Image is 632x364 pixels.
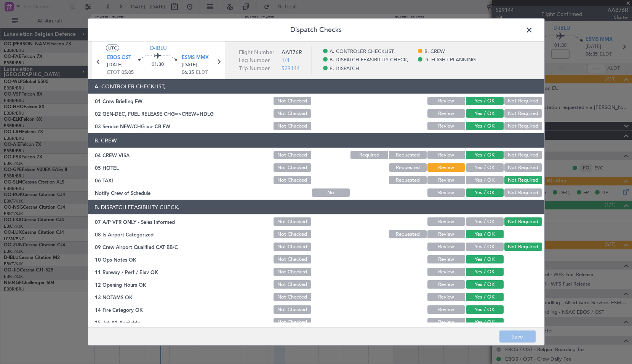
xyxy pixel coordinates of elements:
button: Yes / OK [466,151,504,159]
button: Not Required [504,243,542,251]
button: Not Required [504,151,542,159]
header: Dispatch Checks [88,19,544,42]
button: Yes / OK [466,176,504,184]
button: Yes / OK [466,122,504,130]
button: Not Required [504,109,542,118]
button: Yes / OK [466,188,504,197]
button: Not Required [504,122,542,130]
button: Yes / OK [466,97,504,105]
button: Yes / OK [466,163,504,172]
button: Yes / OK [466,230,504,238]
button: Yes / OK [466,217,504,226]
button: Not Required [504,97,542,105]
button: Yes / OK [466,293,504,301]
button: Yes / OK [466,268,504,276]
button: Yes / OK [466,243,504,251]
button: Yes / OK [466,280,504,289]
button: Not Required [504,188,542,197]
button: Yes / OK [466,109,504,118]
button: Not Required [504,176,542,184]
button: Not Required [504,217,542,226]
button: Yes / OK [466,318,504,326]
button: Yes / OK [466,305,504,314]
button: Not Required [504,163,542,172]
button: Yes / OK [466,255,504,263]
